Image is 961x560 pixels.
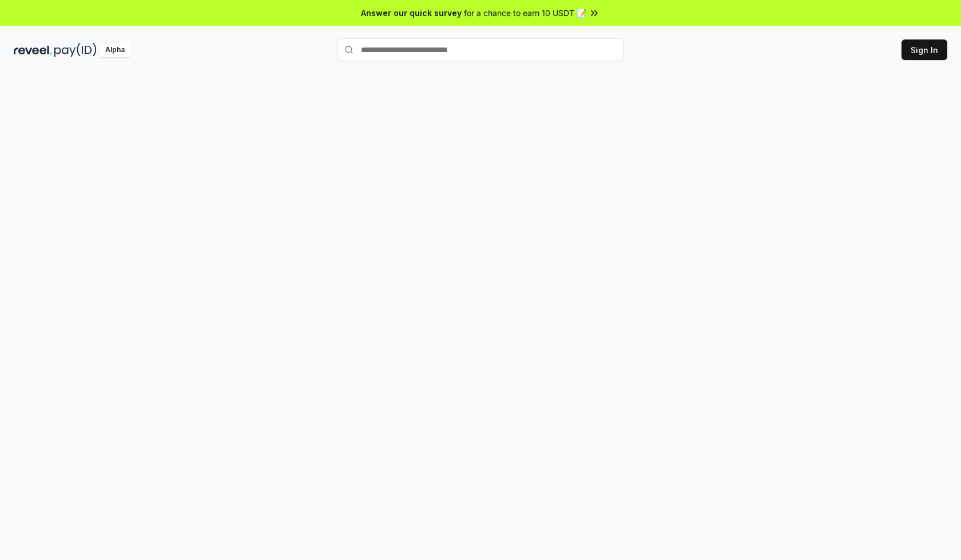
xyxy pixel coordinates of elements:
[464,7,586,19] span: for a chance to earn 10 USDT 📝
[902,39,947,60] button: Sign In
[361,7,462,19] span: Answer our quick survey
[99,43,131,57] div: Alpha
[54,43,97,57] img: pay_id
[14,43,52,57] img: reveel_dark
